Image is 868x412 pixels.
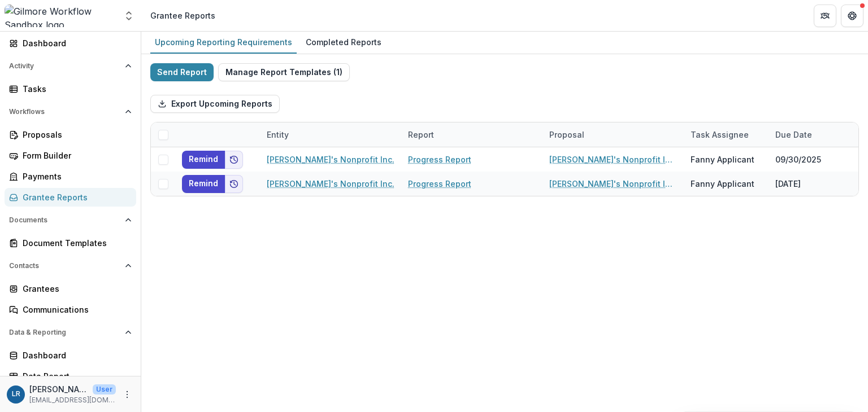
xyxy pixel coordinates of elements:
button: Open entity switcher [121,5,137,27]
div: Due Date [769,122,853,147]
a: Dashboard [5,34,136,52]
span: Workflows [9,108,120,116]
p: User [93,384,116,395]
button: Add to friends [225,151,243,169]
div: Grantee Reports [23,191,127,203]
div: Report [401,122,542,147]
a: [PERSON_NAME]'s Nonprofit Inc. [267,178,394,190]
button: Remind [182,151,225,169]
a: Dashboard [5,346,136,365]
a: Upcoming Reporting Requirements [150,32,297,54]
div: Payments [23,170,127,182]
a: Document Templates [5,234,136,252]
div: Entity [260,122,401,147]
div: Tasks [23,83,127,95]
button: More [120,388,134,401]
span: Contacts [9,262,120,270]
a: Grantees [5,279,136,298]
a: Progress Report [408,178,471,190]
p: [EMAIL_ADDRESS][DOMAIN_NAME] [29,395,116,405]
div: Form Builder [23,150,127,161]
p: [PERSON_NAME] [29,383,88,395]
a: Progress Report [408,154,471,165]
div: Task Assignee [684,122,769,147]
div: Proposals [23,129,127,141]
nav: breadcrumb [146,7,220,24]
a: Payments [5,167,136,186]
div: Entity [260,129,296,141]
div: Proposal [542,129,591,141]
div: Fanny Applicant [691,178,754,190]
a: Tasks [5,80,136,98]
button: Manage Report Templates (1) [218,63,350,81]
div: [DATE] [769,172,853,196]
a: Proposals [5,125,136,144]
div: Document Templates [23,237,127,249]
div: Upcoming Reporting Requirements [150,34,297,50]
div: Task Assignee [684,129,756,141]
div: Completed Reports [301,34,386,50]
button: Get Help [841,5,863,27]
button: Partners [814,5,836,27]
a: Grantee Reports [5,188,136,207]
span: Data & Reporting [9,328,120,336]
div: 09/30/2025 [769,147,853,172]
button: Open Documents [5,211,136,229]
div: Grantees [23,283,127,295]
button: Send Report [150,63,214,81]
a: [PERSON_NAME]'s Nonprofit Inc. - 2025 - LOI [549,178,677,190]
div: Grantee Reports [150,10,215,21]
button: Open Data & Reporting [5,323,136,341]
span: Documents [9,216,120,224]
button: Remind [182,175,225,193]
img: Gilmore Workflow Sandbox logo [5,5,116,27]
div: Dashboard [23,349,127,361]
a: Form Builder [5,146,136,165]
button: Add to friends [225,175,243,193]
a: [PERSON_NAME]'s Nonprofit Inc. - 2025 - LOI [549,154,677,165]
a: [PERSON_NAME]'s Nonprofit Inc. [267,154,394,165]
button: Export Upcoming Reports [150,95,280,113]
div: Lindsay Rodriguez [12,391,20,398]
a: Data Report [5,367,136,385]
a: Communications [5,300,136,319]
span: Activity [9,62,120,70]
div: Data Report [23,370,127,382]
div: Fanny Applicant [691,154,754,165]
div: Dashboard [23,37,127,49]
button: Open Contacts [5,257,136,275]
div: Proposal [542,122,684,147]
button: Open Activity [5,57,136,75]
div: Due Date [769,129,819,141]
a: Completed Reports [301,32,386,54]
button: Open Workflows [5,103,136,121]
div: Report [401,129,441,141]
div: Communications [23,304,127,315]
